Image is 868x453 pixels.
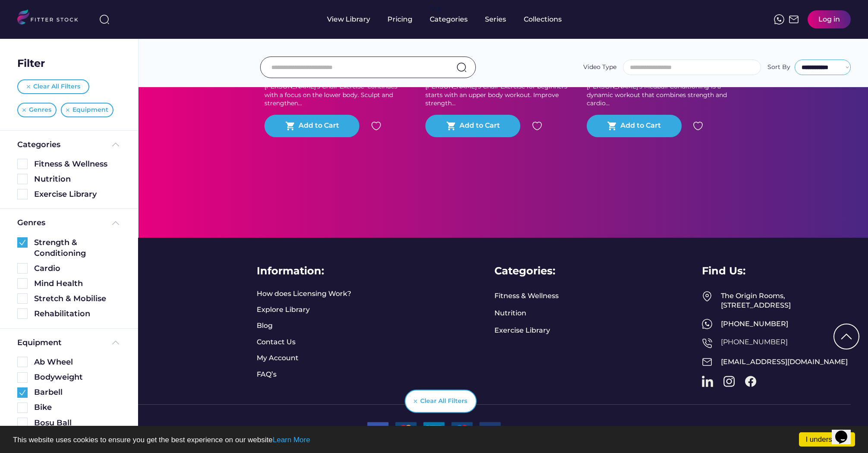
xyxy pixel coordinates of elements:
[494,326,550,335] a: Exercise Library
[494,264,555,278] div: Categories:
[34,418,121,428] div: Bosu Ball
[17,418,28,428] img: Rectangle%205126.svg
[264,82,407,108] div: [PERSON_NAME]'s Chair Exercise continues with a focus on the lower body. Sculpt and strengthen...
[721,319,851,329] div: [PHONE_NUMBER]
[110,139,121,150] img: Frame%20%285%29.svg
[17,217,45,228] div: Genres
[34,357,121,368] div: Ab Wheel
[802,424,851,434] a: Privacy Policy
[726,424,794,434] a: Terms & Conditions
[17,263,28,274] img: Rectangle%205126.svg
[285,121,296,131] button: shopping_cart
[774,14,784,25] img: meteor-icons_whatsapp%20%281%29.svg
[17,237,28,248] img: Group%201000002360.svg
[702,291,712,302] img: Frame%2049.svg
[430,15,468,24] div: Categories
[33,82,80,91] div: Clear All Filters
[818,15,840,24] div: Log in
[721,338,788,346] a: [PHONE_NUMBER]
[17,424,361,434] a: FITTER STOCK © 2023
[494,308,526,318] a: Nutrition
[257,289,351,299] a: How does Licensing Work?
[273,436,310,444] a: Learn More
[17,56,45,71] div: Filter
[587,82,729,108] div: [PERSON_NAME]'s Medball Conditioning is a dynamic workout that combines strength and cardio...
[17,9,85,27] img: LOGO.svg
[832,418,859,444] iframe: chat widget
[34,372,121,383] div: Bodyweight
[72,106,108,114] div: Equipment
[257,264,324,278] div: Information:
[299,121,339,131] div: Add to Cart
[34,189,121,200] div: Exercise Library
[607,121,617,131] button: shopping_cart
[702,264,745,278] div: Find Us:
[420,397,467,406] div: Clear All Filters
[257,353,299,363] a: My Account
[693,121,703,131] img: heart.svg
[257,305,310,315] a: Explore Library
[789,14,799,25] img: Frame%2051.svg
[702,357,712,367] img: Frame%2051.svg
[799,432,855,447] a: I understand!
[257,370,278,379] a: FAQ’s
[17,308,28,319] img: Rectangle%205126.svg
[257,337,296,347] a: Contact Us
[414,400,417,403] img: Vector%20%281%29.svg
[620,121,661,131] div: Add to Cart
[34,293,121,304] div: Stretch & Mobilise
[34,402,121,413] div: Bike
[17,174,28,184] img: Rectangle%205126.svg
[702,319,712,329] img: meteor-icons_whatsapp%20%281%29.svg
[110,337,121,348] img: Frame%20%285%29.svg
[456,62,467,72] img: search-normal.svg
[459,121,500,131] div: Add to Cart
[34,263,121,274] div: Cardio
[17,159,28,169] img: Rectangle%205126.svg
[327,15,370,24] div: View Library
[17,293,28,304] img: Rectangle%205126.svg
[485,15,506,24] div: Series
[583,63,616,72] div: Video Type
[767,63,790,72] div: Sort By
[34,308,121,319] div: Rehabilitation
[34,174,121,185] div: Nutrition
[17,337,62,348] div: Equipment
[17,278,28,289] img: Rectangle%205126.svg
[34,159,121,170] div: Fitness & Wellness
[367,422,389,435] img: 1.png
[446,121,456,131] button: shopping_cart
[721,358,848,366] a: [EMAIL_ADDRESS][DOMAIN_NAME]
[387,15,412,24] div: Pricing
[494,291,559,301] a: Fitness & Wellness
[27,85,30,88] img: Vector%20%281%29.svg
[13,436,855,444] p: This website uses cookies to ensure you get the best experience on our website
[425,82,568,108] div: [PERSON_NAME]'s Chair Exercise for beginners starts with an upper body workout. Improve strength...
[17,387,28,398] img: Group%201000002360.svg
[721,291,851,311] div: The Origin Rooms, [STREET_ADDRESS]
[834,324,859,349] img: Group%201000002322%20%281%29.svg
[17,189,28,199] img: Rectangle%205126.svg
[66,108,69,112] img: Vector%20%281%29.svg
[99,14,110,25] img: search-normal%203.svg
[29,106,51,114] div: Genres
[371,121,381,131] img: heart.svg
[430,4,441,13] div: fvck
[532,121,542,131] img: heart.svg
[17,139,60,150] div: Categories
[34,237,121,259] div: Strength & Conditioning
[17,357,28,367] img: Rectangle%205126.svg
[34,387,121,398] div: Barbell
[702,338,712,348] img: Frame%2050.svg
[34,278,121,289] div: Mind Health
[17,372,28,383] img: Rectangle%205126.svg
[524,15,562,24] div: Collections
[22,108,26,112] img: Vector%20%281%29.svg
[257,321,278,330] a: Blog
[110,218,121,228] img: Frame%20%285%29.svg
[17,403,28,413] img: Rectangle%205126.svg
[479,422,501,435] img: 9.png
